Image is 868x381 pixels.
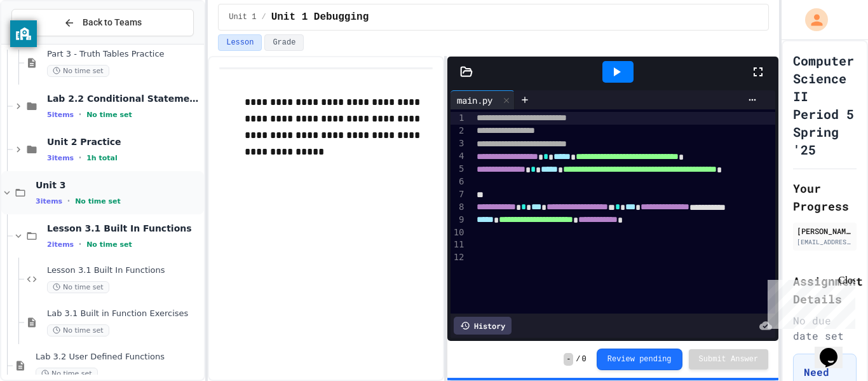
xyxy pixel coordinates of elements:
button: privacy banner [10,20,37,47]
div: [EMAIL_ADDRESS][DOMAIN_NAME] [797,237,853,247]
div: 9 [451,214,466,226]
button: Back to Teams [11,9,194,36]
span: No time set [75,197,121,205]
span: 0 [582,354,587,364]
span: • [79,239,81,249]
span: Lesson 3.1 Built In Functions [47,223,201,234]
iframe: chat widget [815,330,855,368]
div: 7 [451,188,466,201]
div: [PERSON_NAME] [797,225,853,237]
span: No time set [47,324,109,336]
span: No time set [47,65,109,77]
button: Grade [264,34,304,51]
span: Unit 1 Debugging [271,10,369,25]
div: 12 [451,251,466,264]
h1: Computer Science II Period 5 Spring '25 [793,52,857,158]
span: Lesson 3.1 Built In Functions [47,265,201,276]
span: • [67,196,70,206]
span: Lab 3.2 User Defined Functions [36,352,201,363]
span: No time set [36,368,98,380]
span: Submit Answer [699,354,759,364]
span: Unit 2 Practice [47,136,201,148]
button: Lesson [218,34,262,51]
div: 1 [451,112,466,125]
span: Part 3 - Truth Tables Practice [47,49,201,60]
div: History [454,317,512,335]
h2: Assignment Details [793,272,857,308]
div: My Account [792,5,831,34]
span: 3 items [36,197,62,205]
span: Lab 2.2 Conditional Statements [47,93,201,104]
span: 1h total [86,154,118,162]
span: 5 items [47,111,74,119]
div: 10 [451,226,466,239]
span: Back to Teams [83,16,142,29]
span: • [79,109,81,120]
span: Lab 3.1 Built in Function Exercises [47,308,201,319]
div: 8 [451,201,466,214]
h2: Your Progress [793,179,857,215]
div: Chat with us now!Close [5,5,88,81]
span: Unit 3 [36,179,201,191]
iframe: chat widget [763,275,855,329]
span: No time set [86,111,132,119]
button: Submit Answer [689,349,769,370]
div: main.py [451,90,515,109]
span: 2 items [47,240,74,249]
button: Review pending [597,349,682,370]
div: 4 [451,150,466,163]
div: 3 [451,137,466,150]
div: 5 [451,163,466,176]
div: main.py [451,94,499,107]
span: / [576,354,580,364]
span: - [564,353,573,366]
span: 3 items [47,154,74,162]
div: 11 [451,239,466,251]
span: Unit 1 [229,12,256,22]
div: 6 [451,176,466,188]
span: / [261,12,266,22]
div: 2 [451,125,466,137]
span: • [79,153,81,163]
span: No time set [86,240,132,249]
span: No time set [47,281,109,293]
